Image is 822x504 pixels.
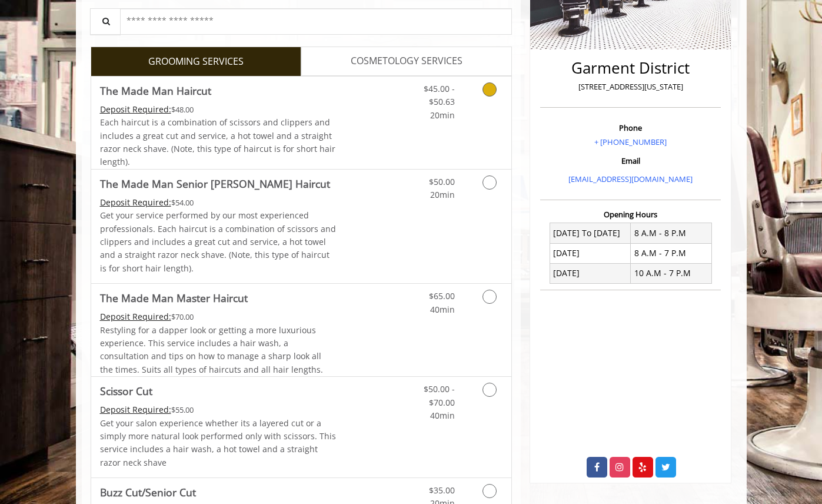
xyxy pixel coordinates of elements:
[594,137,667,147] a: + [PHONE_NUMBER]
[430,304,455,315] span: 40min
[100,175,330,192] b: The Made Man Senior [PERSON_NAME] Haircut
[631,263,712,283] td: 10 A.M - 7 P.M
[100,197,171,208] span: This service needs some Advance to be paid before we block your appointment
[429,176,455,187] span: $50.00
[424,383,455,407] span: $50.00 - $70.00
[100,383,152,399] b: Scissor Cut
[429,290,455,301] span: $65.00
[100,82,211,99] b: The Made Man Haircut
[100,209,337,275] p: Get your service performed by our most experienced professionals. Each haircut is a combination o...
[430,189,455,200] span: 20min
[424,83,455,107] span: $45.00 - $50.63
[543,59,718,77] h2: Garment District
[568,174,693,184] a: [EMAIL_ADDRESS][DOMAIN_NAME]
[100,103,337,116] div: $48.00
[351,54,462,69] span: COSMETOLOGY SERVICES
[100,104,171,115] span: This service needs some Advance to be paid before we block your appointment
[430,110,455,121] span: 20min
[100,310,337,323] div: $70.00
[631,243,712,263] td: 8 A.M - 7 P.M
[100,417,337,470] p: Get your salon experience whether its a layered cut or a simply more natural look performed only ...
[90,8,121,35] button: Service Search
[100,290,248,306] b: The Made Man Master Haircut
[543,81,718,93] p: [STREET_ADDRESS][US_STATE]
[100,404,171,415] span: This service needs some Advance to be paid before we block your appointment
[100,403,337,416] div: $55.00
[543,124,718,132] h3: Phone
[631,223,712,243] td: 8 A.M - 8 P.M
[543,157,718,165] h3: Email
[148,54,244,69] span: GROOMING SERVICES
[430,410,455,421] span: 40min
[100,311,171,322] span: This service needs some Advance to be paid before we block your appointment
[550,223,631,243] td: [DATE] To [DATE]
[100,117,335,167] span: Each haircut is a combination of scissors and clippers and includes a great cut and service, a ho...
[540,210,721,218] h3: Opening Hours
[550,243,631,263] td: [DATE]
[100,196,337,209] div: $54.00
[100,484,196,500] b: Buzz Cut/Senior Cut
[429,485,455,496] span: $35.00
[550,263,631,283] td: [DATE]
[100,324,323,375] span: Restyling for a dapper look or getting a more luxurious experience. This service includes a hair ...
